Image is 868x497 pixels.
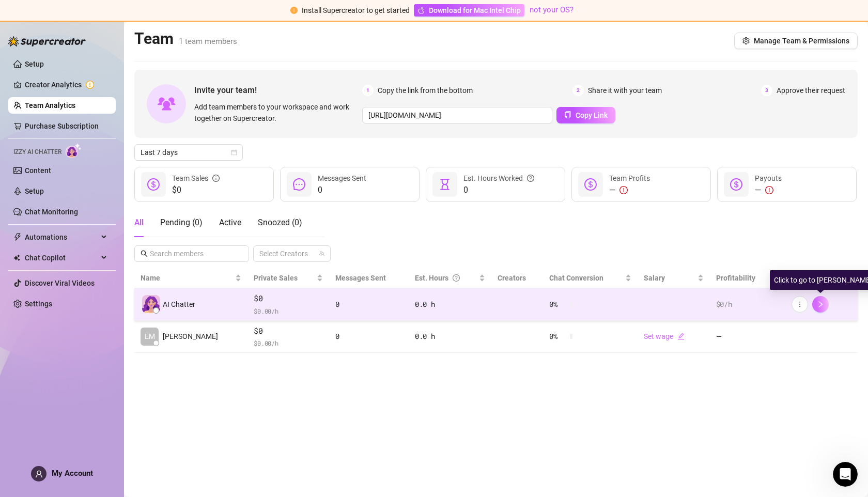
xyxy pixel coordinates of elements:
[290,7,298,14] span: exclamation-circle
[25,279,95,287] a: Discover Viral Videos
[588,85,662,96] span: Share it with your team
[549,331,566,342] span: 0 %
[335,331,402,342] div: 0
[527,173,534,184] span: question-circle
[754,37,849,45] span: Manage Team & Permissions
[710,321,785,353] td: —
[318,184,366,196] span: 0
[491,268,543,288] th: Creators
[160,216,203,229] div: Pending ( 0 )
[417,7,425,14] span: apple
[765,186,773,194] span: exclamation-circle
[293,178,305,191] span: message
[25,250,98,266] span: Chat Copilot
[619,186,628,194] span: exclamation-circle
[755,184,782,196] div: —
[172,173,220,184] div: Team Sales
[644,332,685,340] a: Set wageedit
[258,218,302,227] span: Snoozed ( 0 )
[25,229,98,245] span: Automations
[25,187,44,195] a: Setup
[609,174,650,182] span: Team Profits
[677,333,685,340] span: edit
[335,274,386,282] span: Messages Sent
[362,85,374,96] span: 1
[25,76,107,93] a: Creator Analytics exclamation-circle
[556,107,615,123] button: Copy Link
[414,4,524,17] a: Download for Mac Intel Chip
[163,299,195,310] span: AI Chatter
[13,233,22,241] span: thunderbolt
[644,274,665,282] span: Salary
[254,306,323,316] span: $ 0.00 /h
[429,5,521,16] span: Download for Mac Intel Chip
[549,299,566,310] span: 0 %
[549,274,603,282] span: Chat Conversion
[730,178,742,191] span: dollar-circle
[796,301,803,308] span: more
[318,174,366,182] span: Messages Sent
[716,299,779,310] div: $0 /h
[319,251,325,257] span: team
[141,250,148,257] span: search
[576,111,608,119] span: Copy Link
[35,470,43,478] span: user
[439,178,451,191] span: hourglass
[415,331,485,342] div: 0.0 h
[25,300,52,308] a: Settings
[25,166,51,175] a: Content
[609,184,650,196] div: —
[66,143,82,158] img: AI Chatter
[463,184,534,196] span: 0
[147,178,160,191] span: dollar-circle
[134,216,144,229] div: All
[572,85,584,96] span: 2
[172,184,220,196] span: $0
[254,338,323,348] span: $ 0.00 /h
[716,274,755,282] span: Profitability
[231,149,237,156] span: calendar
[25,208,78,216] a: Chat Monitoring
[142,295,160,313] img: izzy-ai-chatter-avatar-DDCN_rTZ.svg
[212,173,220,184] span: info-circle
[463,173,534,184] div: Est. Hours Worked
[219,218,241,227] span: Active
[134,268,247,288] th: Name
[302,6,410,14] span: Install Supercreator to get started
[833,462,858,487] iframe: Intercom live chat
[141,145,237,160] span: Last 7 days
[335,299,402,310] div: 0
[13,254,20,261] img: Chat Copilot
[52,469,93,478] span: My Account
[254,274,298,282] span: Private Sales
[378,85,473,96] span: Copy the link from the bottom
[742,37,750,44] span: setting
[13,147,61,157] span: Izzy AI Chatter
[25,60,44,68] a: Setup
[415,299,485,310] div: 0.0 h
[584,178,597,191] span: dollar-circle
[761,85,772,96] span: 3
[141,272,233,284] span: Name
[453,272,460,284] span: question-circle
[194,101,358,124] span: Add team members to your workspace and work together on Supercreator.
[150,248,235,259] input: Search members
[179,37,237,46] span: 1 team members
[8,36,86,46] img: logo-BBDzfeDw.svg
[817,301,824,308] span: right
[564,111,571,118] span: copy
[254,325,323,337] span: $0
[734,33,858,49] button: Manage Team & Permissions
[145,331,155,342] span: EM
[415,272,477,284] div: Est. Hours
[134,29,237,49] h2: Team
[530,5,574,14] a: not your OS?
[25,101,75,110] a: Team Analytics
[254,292,323,305] span: $0
[163,331,218,342] span: [PERSON_NAME]
[194,84,362,97] span: Invite your team!
[25,122,99,130] a: Purchase Subscription
[755,174,782,182] span: Payouts
[777,85,845,96] span: Approve their request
